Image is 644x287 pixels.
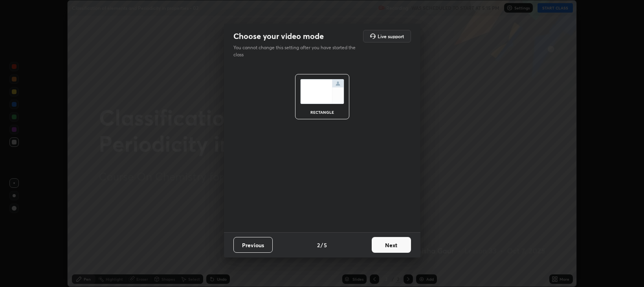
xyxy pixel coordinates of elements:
h4: 5 [324,241,327,249]
div: rectangle [306,110,338,114]
h2: Choose your video mode [233,31,324,41]
p: You cannot change this setting after you have started the class [233,44,361,58]
h5: Live support [378,34,404,39]
h4: 2 [317,241,320,249]
button: Previous [233,237,273,253]
h4: / [321,241,323,249]
button: Next [372,237,411,253]
img: normalScreenIcon.ae25ed63.svg [300,79,344,104]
